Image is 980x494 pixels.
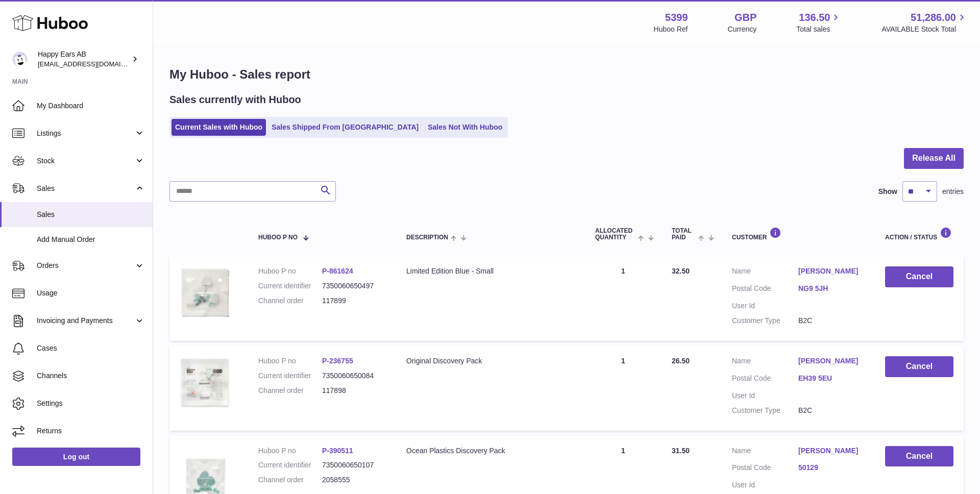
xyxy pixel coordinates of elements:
[942,187,964,196] span: entries
[424,119,506,136] a: Sales Not With Huboo
[37,235,145,244] span: Add Manual Order
[732,446,798,458] dt: Name
[885,266,953,287] button: Cancel
[258,460,322,470] dt: Current identifier
[322,296,386,306] dd: 117899
[322,267,353,275] a: P-861624
[799,11,830,24] span: 136.50
[322,357,353,365] a: P-236755
[322,281,386,291] dd: 7350060650497
[406,356,575,366] div: Original Discovery Pack
[732,406,798,415] dt: Customer Type
[881,24,968,34] span: AVAILABLE Stock Total
[732,301,798,311] dt: User Id
[796,24,842,34] span: Total sales
[322,460,386,470] dd: 7350060650107
[732,316,798,326] dt: Customer Type
[885,356,953,377] button: Cancel
[37,156,134,166] span: Stock
[885,446,953,467] button: Cancel
[37,129,134,138] span: Listings
[665,11,688,24] strong: 5399
[38,50,130,69] div: Happy Ears AB
[258,296,322,306] dt: Channel order
[37,316,134,326] span: Invoicing and Payments
[258,234,298,241] span: Huboo P no
[732,266,798,279] dt: Name
[732,480,798,490] dt: User Id
[672,228,696,241] span: Total paid
[798,316,865,326] dd: B2C
[798,284,865,293] a: NG9 5JH
[732,463,798,475] dt: Postal Code
[322,475,386,485] dd: 2058555
[169,66,964,83] h1: My Huboo - Sales report
[878,187,897,196] label: Show
[268,119,422,136] a: Sales Shipped From [GEOGRAPHIC_DATA]
[595,228,635,241] span: ALLOCATED Quantity
[258,356,322,366] dt: Huboo P no
[322,447,353,455] a: P-390511
[37,371,145,381] span: Channels
[322,386,386,396] dd: 117898
[37,184,134,193] span: Sales
[406,266,575,276] div: Limited Edition Blue - Small
[12,448,140,466] a: Log out
[180,356,231,408] img: 53991712582217.png
[37,288,145,298] span: Usage
[322,371,386,381] dd: 7350060650084
[881,11,968,34] a: 51,286.00 AVAILABLE Stock Total
[796,11,842,34] a: 136.50 Total sales
[37,343,145,353] span: Cases
[904,148,964,169] button: Release All
[258,266,322,276] dt: Huboo P no
[911,11,956,24] span: 51,286.00
[37,101,145,111] span: My Dashboard
[672,267,690,275] span: 32.50
[732,356,798,368] dt: Name
[732,227,865,241] div: Customer
[258,386,322,396] dt: Channel order
[798,356,865,366] a: [PERSON_NAME]
[38,60,150,68] span: [EMAIL_ADDRESS][DOMAIN_NAME]
[37,426,145,436] span: Returns
[798,266,865,276] a: [PERSON_NAME]
[798,463,865,473] a: 50129
[728,24,757,34] div: Currency
[885,227,953,241] div: Action / Status
[406,234,448,241] span: Description
[180,266,231,319] img: 53991712580477.png
[258,446,322,456] dt: Huboo P no
[672,357,690,365] span: 26.50
[258,475,322,485] dt: Channel order
[672,447,690,455] span: 31.50
[585,346,661,431] td: 1
[406,446,575,456] div: Ocean Plastics Discovery Pack
[258,371,322,381] dt: Current identifier
[734,11,756,24] strong: GBP
[37,399,145,408] span: Settings
[798,374,865,383] a: EH39 5EU
[37,210,145,219] span: Sales
[732,284,798,296] dt: Postal Code
[798,406,865,415] dd: B2C
[654,24,688,34] div: Huboo Ref
[37,261,134,270] span: Orders
[171,119,266,136] a: Current Sales with Huboo
[169,93,301,107] h2: Sales currently with Huboo
[585,256,661,341] td: 1
[258,281,322,291] dt: Current identifier
[732,374,798,386] dt: Postal Code
[732,391,798,401] dt: User Id
[798,446,865,456] a: [PERSON_NAME]
[12,52,28,67] img: 3pl@happyearsearplugs.com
